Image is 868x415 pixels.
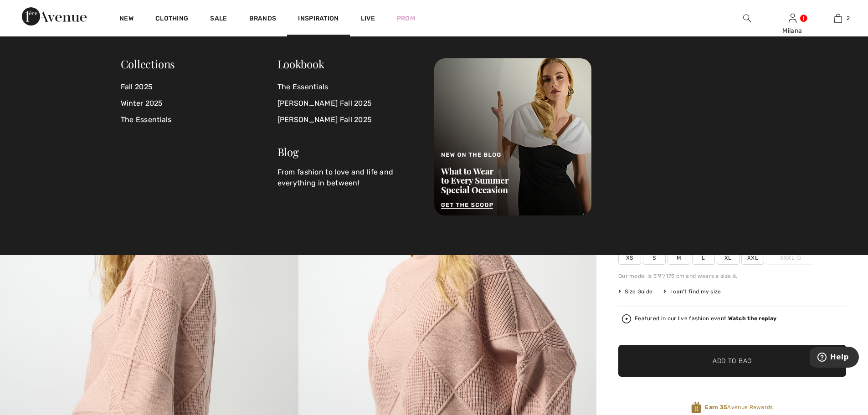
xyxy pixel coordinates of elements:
div: Milana [770,26,815,36]
a: Lookbook [277,56,324,71]
strong: Watch the replay [728,315,777,322]
img: ring-m.svg [796,256,801,260]
span: Add to Bag [713,356,752,366]
div: Featured in our live fashion event. [635,316,776,322]
span: Avenue Rewards [705,403,773,411]
a: [PERSON_NAME] Fall 2025 [277,95,423,112]
span: XXXL [766,251,815,265]
img: Avenue Rewards [691,401,701,414]
a: New [119,15,134,24]
span: Size Guide [618,287,652,296]
div: I can't find my size [663,287,721,296]
span: XL [717,251,740,265]
a: [PERSON_NAME] Fall 2025 [277,112,423,128]
img: Watch the replay [622,314,631,323]
span: 2 [847,14,850,22]
img: search the website [743,13,751,24]
a: 2 [816,13,860,24]
a: Blog [277,144,299,159]
span: Collections [121,56,175,71]
span: L [692,251,715,265]
button: Add to Bag [618,345,846,377]
span: S [643,251,666,265]
span: M [668,251,690,265]
a: Fall 2025 [121,79,277,95]
span: Inspiration [298,15,339,24]
p: From fashion to love and life and everything in between! [277,167,423,189]
a: Clothing [155,15,188,24]
img: New on the Blog [434,58,591,215]
a: Prom [397,14,415,23]
strong: Earn 35 [705,404,727,410]
a: The Essentials [277,79,423,95]
iframe: Opens a widget where you can find more information [810,347,859,369]
div: Our model is 5'9"/175 cm and wears a size 6. [618,272,846,280]
img: 1ère Avenue [22,7,87,26]
span: XXL [741,251,764,265]
a: Winter 2025 [121,95,277,112]
span: XS [618,251,641,265]
a: The Essentials [121,112,277,128]
img: My Bag [834,13,842,24]
a: Live [361,14,375,23]
a: New on the Blog [434,132,591,141]
a: Sale [210,15,227,24]
a: Sign In [789,14,796,22]
img: My Info [789,13,796,24]
a: Brands [249,15,277,24]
